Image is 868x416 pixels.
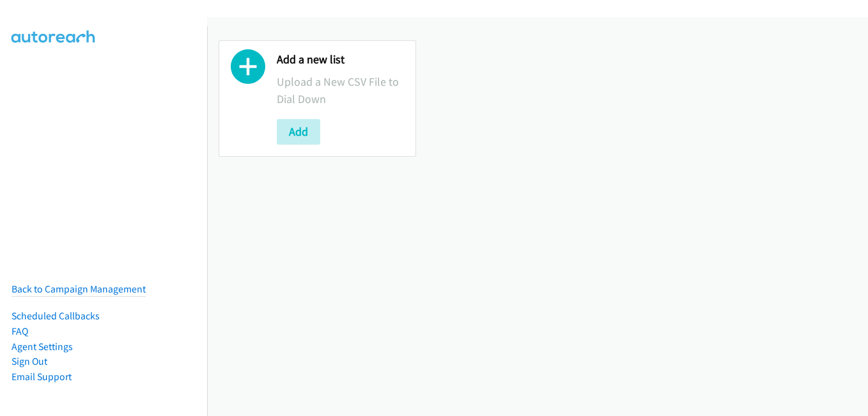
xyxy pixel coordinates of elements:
[12,340,73,353] a: Agent Settings
[12,325,28,337] a: FAQ
[277,73,404,108] p: Upload a New CSV File to Dial Down
[277,52,404,67] h2: Add a new list
[277,119,320,145] button: Add
[12,371,72,383] a: Email Support
[12,310,100,322] a: Scheduled Callbacks
[12,355,47,367] a: Sign Out
[12,283,146,295] a: Back to Campaign Management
